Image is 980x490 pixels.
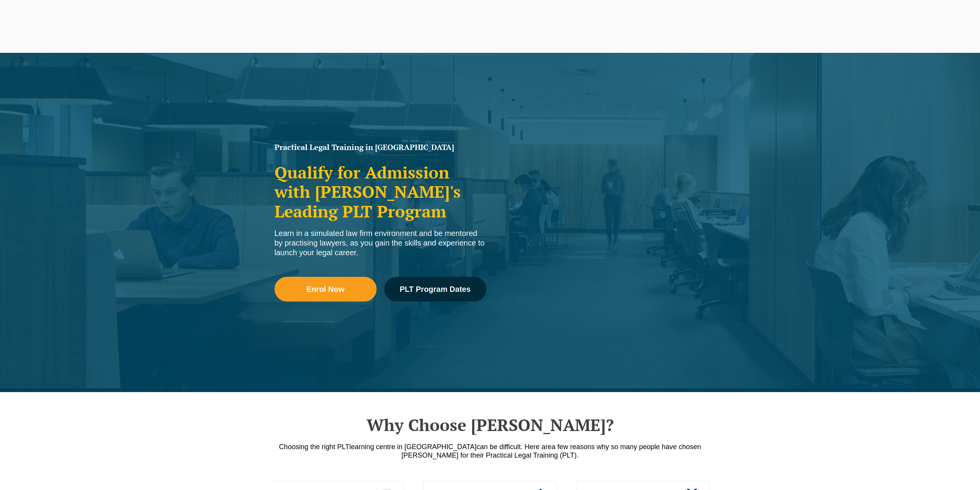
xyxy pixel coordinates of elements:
h2: Why Choose [PERSON_NAME]? [271,415,710,434]
span: Choosing the right PLT [279,443,349,451]
h2: Qualify for Admission with [PERSON_NAME]'s Leading PLT Program [275,163,486,221]
a: Enrol Now [275,277,377,301]
span: PLT Program Dates [400,285,471,293]
p: a few reasons why so many people have chosen [PERSON_NAME] for their Practical Legal Training (PLT). [271,443,710,460]
div: Learn in a simulated law firm environment and be mentored by practising lawyers, as you gain the ... [275,229,486,258]
h1: Practical Legal Training in [GEOGRAPHIC_DATA] [275,143,486,151]
span: learning centre in [GEOGRAPHIC_DATA] [349,443,476,451]
span: Enrol Now [307,285,345,293]
a: PLT Program Dates [384,277,486,301]
span: can be difficult. Here are [477,443,552,451]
